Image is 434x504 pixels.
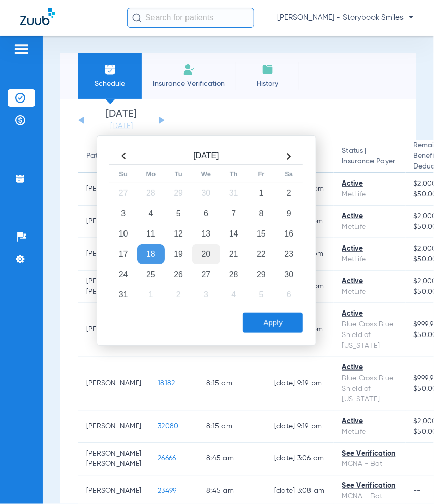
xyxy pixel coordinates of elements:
span: Schedule [86,79,134,89]
span: [PERSON_NAME] - Storybook Smiles [277,13,414,23]
div: Active [342,362,397,373]
td: [DATE] 9:19 PM [266,357,334,411]
div: See Verification [342,449,397,459]
div: MetLife [342,189,397,200]
div: Blue Cross Blue Shield of [US_STATE] [342,373,397,405]
td: [DATE] 3:06 AM [266,443,334,476]
li: [DATE] [91,109,152,131]
span: -- [414,488,421,495]
th: Status | [334,140,406,173]
div: Active [342,309,397,319]
span: 23499 [158,488,176,495]
input: Search for patients [127,8,254,28]
img: Zuub Logo [20,8,55,25]
div: Active [342,211,397,222]
td: 8:45 AM [198,443,266,476]
div: MetLife [342,254,397,265]
div: Active [342,244,397,254]
img: hamburger-icon [13,43,29,55]
div: MCNA - Bot [342,492,397,502]
span: History [243,79,292,89]
td: [DATE] 9:19 PM [266,411,334,443]
th: [DATE] [137,148,275,165]
img: Schedule [104,63,116,76]
img: Manual Insurance Verification [183,63,195,76]
span: 26666 [158,455,176,462]
span: 18182 [158,380,175,387]
div: MetLife [342,287,397,297]
a: [DATE] [91,121,152,131]
div: Active [342,276,397,287]
span: Insurance Verification [149,79,228,89]
td: [PERSON_NAME] [78,411,149,443]
span: Insurance Payer [342,156,397,167]
div: Active [342,416,397,427]
div: Patient Name [86,151,131,161]
td: 8:15 AM [198,411,266,443]
div: See Verification [342,481,397,492]
td: [PERSON_NAME] [PERSON_NAME] [78,443,149,476]
div: MCNA - Bot [342,459,397,470]
span: -- [414,455,421,462]
td: [PERSON_NAME] [78,357,149,411]
img: Search Icon [132,13,141,22]
div: MetLife [342,427,397,438]
td: 8:15 AM [198,357,266,411]
span: 32080 [158,423,178,430]
div: Active [342,179,397,189]
img: History [262,63,274,76]
div: MetLife [342,222,397,232]
div: Patient Name [86,151,141,161]
div: Blue Cross Blue Shield of [US_STATE] [342,319,397,351]
button: Apply [243,313,303,333]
